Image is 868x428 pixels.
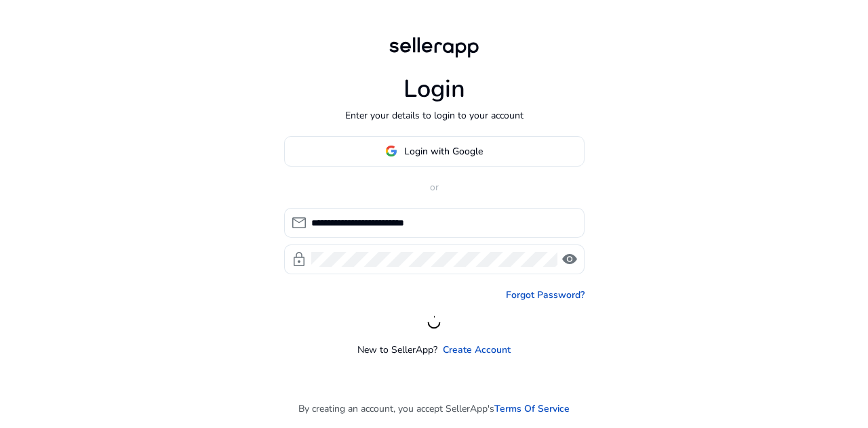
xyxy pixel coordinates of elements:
[403,74,465,104] h1: Login
[506,288,585,302] a: Forgot Password?
[404,144,483,158] span: Login with Google
[291,251,307,267] span: lock
[443,343,511,357] a: Create Account
[345,108,524,123] p: Enter your details to login to your account
[561,251,578,267] span: visibility
[284,180,585,194] p: or
[385,145,397,157] img: google-logo.svg
[284,136,585,167] button: Login with Google
[357,343,437,357] p: New to SellerApp?
[494,402,570,416] a: Terms Of Service
[291,215,307,231] span: mail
